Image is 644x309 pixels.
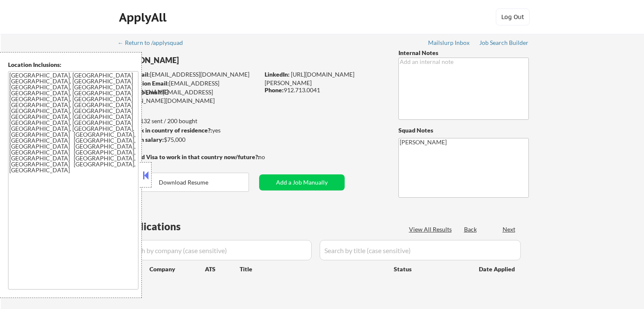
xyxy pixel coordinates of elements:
[119,88,259,105] div: [EMAIL_ADDRESS][PERSON_NAME][DOMAIN_NAME]
[8,61,138,69] div: Location Inclusions:
[464,225,478,234] div: Back
[240,265,386,273] div: Title
[398,49,529,57] div: Internal Notes
[479,265,516,273] div: Date Applied
[205,265,240,273] div: ATS
[118,135,259,144] div: $75,000
[119,79,259,96] div: [EMAIL_ADDRESS][DOMAIN_NAME]
[119,55,293,66] div: [PERSON_NAME]
[479,39,529,48] a: Job Search Builder
[428,40,470,46] div: Mailslurp Inbox
[320,240,521,260] input: Search by title (case sensitive)
[409,225,454,234] div: View All Results
[258,153,282,161] div: no
[118,126,257,135] div: yes
[394,261,467,276] div: Status
[265,71,290,78] strong: LinkedIn:
[398,126,529,135] div: Squad Notes
[118,117,259,125] div: 132 sent / 200 bought
[119,153,260,160] strong: Will need Visa to work in that country now/future?:
[118,127,212,134] strong: Can work in country of residence?:
[265,86,384,94] div: 912.713.0041
[118,40,191,46] div: ← Return to /applysquad
[121,221,205,232] div: Applications
[119,70,259,79] div: [EMAIL_ADDRESS][DOMAIN_NAME]
[265,71,354,86] a: [URL][DOMAIN_NAME][PERSON_NAME]
[121,240,312,260] input: Search by company (case sensitive)
[496,8,530,25] button: Log Out
[259,174,345,190] button: Add a Job Manually
[119,10,169,25] div: ApplyAll
[119,173,249,192] button: Download Resume
[265,86,284,94] strong: Phone:
[428,39,470,48] a: Mailslurp Inbox
[503,225,516,234] div: Next
[149,265,205,273] div: Company
[479,40,529,46] div: Job Search Builder
[118,39,191,48] a: ← Return to /applysquad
